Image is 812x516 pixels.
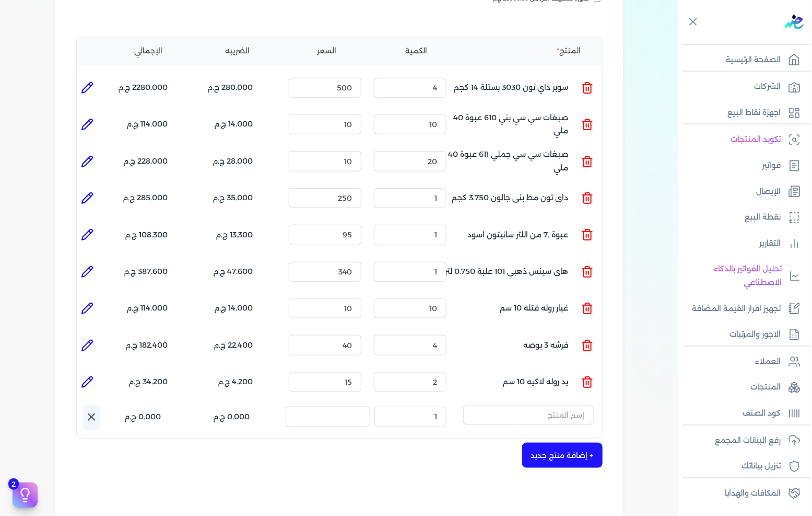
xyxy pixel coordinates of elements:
[208,81,253,95] p: 280.000 ج.م
[213,191,253,205] p: 35.000 ج.م
[743,407,781,420] p: كود الصنف
[678,129,806,151] a: تكويد المنتجات
[13,483,38,508] button: 2
[8,478,19,490] span: 2
[214,339,253,352] p: 22.400 ج.م
[731,133,781,146] p: تكويد المنتجات
[715,434,781,448] p: رفع البيانات المجمع
[678,455,806,477] a: تنزيل بياناتك
[678,483,806,504] a: المكافات والهدايا
[785,15,804,29] img: logo
[762,159,781,173] p: فواتير
[745,211,781,224] p: نقطة البيع
[214,410,250,424] p: 0.000 ج.م
[213,155,253,168] p: 28.000 ج.م
[678,76,806,98] a: الشركات
[678,376,806,398] a: المنتجات
[726,53,781,67] p: الصفحة الرئيسية
[438,147,569,175] p: صبغات سي سي جملي 611 عبوة 40 ملي
[123,191,168,205] p: 285.000 ج.م
[445,258,569,286] p: هاى سينس ذهبي 101 علبة 0.750 لتر
[742,460,781,473] p: تنزيل بياناتك
[215,118,253,131] p: 14.000 ج.م
[692,302,781,316] p: تجهيز اقرار القيمة المضافة
[218,375,253,389] p: 4.200 ج.م
[106,45,191,56] li: الإجمالي
[678,181,806,203] a: الإيصال
[195,45,280,56] li: الضريبه
[129,375,168,389] p: 34.200 ج.م
[750,381,781,394] p: المنتجات
[452,184,569,212] p: داى تون مط بنى جالون 3.750 كجم
[678,102,806,124] a: اجهزة نقاط البيع
[454,74,569,102] p: سوبر داي تون 3030 بستلة 14 كجم
[755,355,781,369] p: العملاء
[678,403,806,425] a: كود الصنف
[500,294,569,323] p: غيار روله فتله 10 سم
[756,185,781,199] p: الإيصال
[374,45,459,56] li: الكمية
[678,298,806,320] a: تجهيز اقرار القيمة المضافة
[127,302,168,315] p: 114.000 ج.م
[678,233,806,255] a: التقارير
[463,405,594,429] button: إسم المنتج
[678,430,806,452] a: رفع البيانات المجمع
[214,265,253,279] p: 47.600 ج.م
[678,49,806,71] a: الصفحة الرئيسية
[468,221,569,249] p: عبوة .7 من اللتر سانيتون اسود
[463,405,594,425] input: إسم المنتج
[126,339,168,352] p: 182.400 ج.م
[503,368,569,396] p: يد روله لاكيه 10 سم
[678,351,806,373] a: العملاء
[678,155,806,177] a: فواتير
[124,265,168,279] p: 387.600 ج.م
[216,228,253,242] p: 13.300 ج.م
[727,106,781,120] p: اجهزة نقاط البيع
[522,443,603,468] button: + إضافة منتج جديد
[759,237,781,250] p: التقارير
[285,45,370,56] li: السعر
[678,207,806,228] a: نقطة البيع
[678,324,806,346] a: الاجور والمرتبات
[725,487,781,500] p: المكافات والهدايا
[729,328,781,341] p: الاجور والمرتبات
[127,118,168,131] p: 114.000 ج.م
[125,228,168,242] p: 108.300 ج.م
[684,262,782,289] p: تحليل الفواتير بالذكاء الاصطناعي
[754,80,781,94] p: الشركات
[524,331,569,359] p: فرشه 3 بوصه
[463,45,594,56] li: المنتج
[124,155,168,168] p: 228.000 ج.م
[678,258,806,293] a: تحليل الفواتير بالذكاء الاصطناعي
[215,302,253,315] p: 14.000 ج.م
[125,410,161,424] p: 0.000 ج.م
[119,81,168,95] p: 2280.000 ج.م
[438,110,569,139] p: صبغات سي سي بني 610 عبوة 40 ملي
